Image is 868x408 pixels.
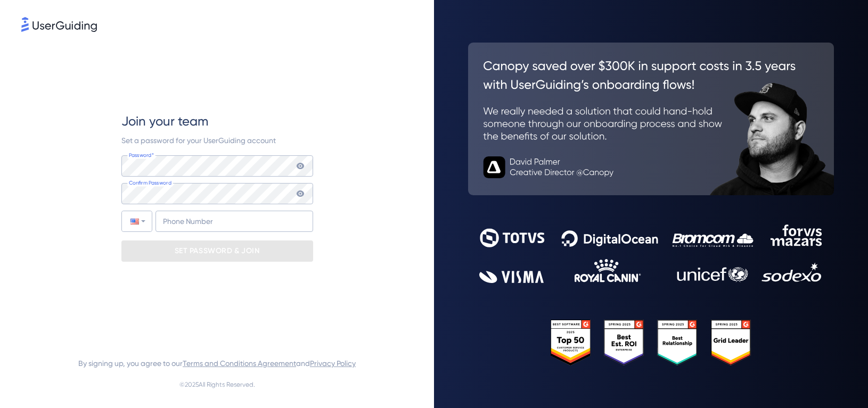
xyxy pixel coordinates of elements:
p: SET PASSWORD & JOIN [175,243,260,260]
a: Terms and Conditions Agreement [183,359,296,368]
a: Privacy Policy [310,359,356,368]
img: 25303e33045975176eb484905ab012ff.svg [551,320,752,365]
img: 9302ce2ac39453076f5bc0f2f2ca889b.svg [479,224,823,283]
img: 8faab4ba6bc7696a72372aa768b0286c.svg [21,17,97,32]
img: 26c0aa7c25a843aed4baddd2b5e0fa68.svg [468,43,834,195]
div: United States: + 1 [122,211,152,231]
span: Set a password for your UserGuiding account [121,136,276,145]
span: © 2025 All Rights Reserved. [179,378,255,391]
span: Join your team [121,113,208,130]
span: By signing up, you agree to our and [78,357,356,370]
input: Phone Number [155,211,313,232]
